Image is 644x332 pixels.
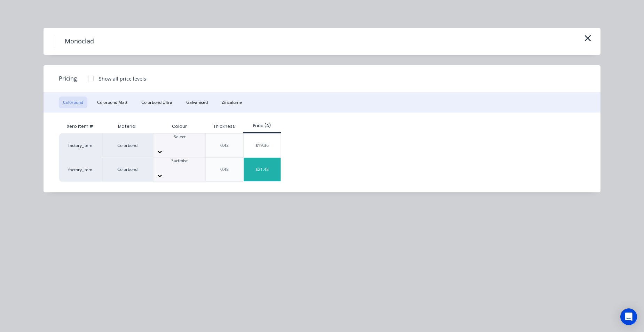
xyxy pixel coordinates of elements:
[182,97,212,108] button: Galvanised
[101,157,153,182] div: Colorbond
[59,157,101,182] div: factory_item
[220,166,229,173] div: 0.48
[154,158,205,164] div: Surfmist
[208,118,241,135] div: Thickness
[244,134,281,157] div: $19.36
[59,97,87,108] button: Colorbond
[137,97,176,108] button: Colorbond Ultra
[59,119,101,133] div: Xero Item #
[59,133,101,157] div: factory_item
[93,97,132,108] button: Colorbond Matt
[218,97,246,108] button: Zincalume
[154,134,205,140] div: Select
[620,308,637,325] div: Open Intercom Messenger
[220,142,229,149] div: 0.42
[101,133,153,157] div: Colorbond
[54,35,104,48] h4: Monoclad
[153,119,205,133] div: Colour
[101,119,153,133] div: Material
[59,74,77,83] span: Pricing
[244,158,281,181] div: $21.48
[243,123,281,129] div: Price (A)
[99,75,146,82] div: Show all price levels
